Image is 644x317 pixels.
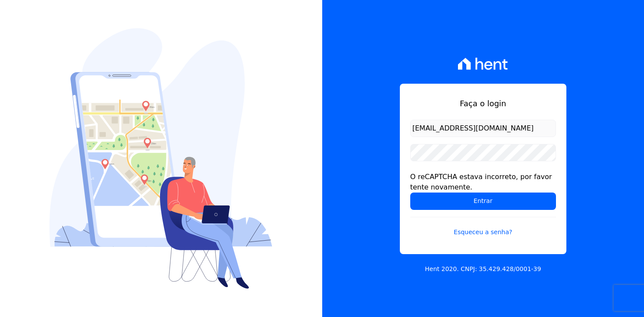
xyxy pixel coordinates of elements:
[410,193,556,210] input: Entrar
[410,217,556,237] a: Esqueceu a senha?
[410,172,556,193] div: O reCAPTCHA estava incorreto, por favor tente novamente.
[49,28,272,289] img: Login
[410,98,556,109] h1: Faça o login
[410,120,556,137] input: Email
[425,265,541,274] p: Hent 2020. CNPJ: 35.429.428/0001-39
